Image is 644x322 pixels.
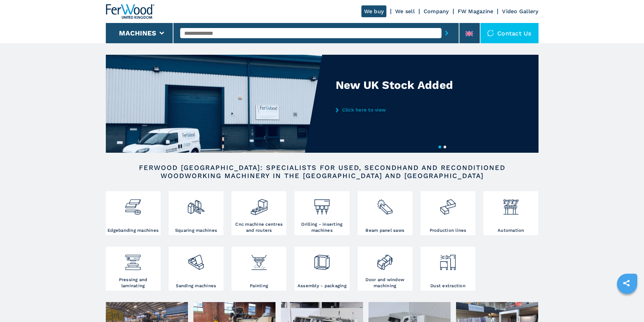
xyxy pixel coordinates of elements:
[615,292,639,317] iframe: Chat
[376,193,394,216] img: sezionatrici_2.png
[498,227,524,233] h3: Automation
[169,191,223,235] a: Squaring machines
[313,248,331,271] img: montaggio_imballaggio_2.png
[232,191,286,235] a: Cnc machine centres and routers
[127,164,517,180] h2: FERWOOD [GEOGRAPHIC_DATA]: SPECIALISTS FOR USED, SECONDHAND AND RECONDITIONED WOODWORKING MACHINE...
[296,221,348,233] h3: Drilling - inserting machines
[232,247,286,291] a: Painting
[297,283,347,289] h3: Assembly - packaging
[439,193,457,216] img: linee_di_produzione_2.png
[359,277,411,289] h3: Door and window machining
[376,248,394,271] img: lavorazione_porte_finestre_2.png
[480,23,539,43] div: Contact us
[294,191,349,235] a: Drilling - inserting machines
[444,146,446,148] button: 2
[176,283,216,289] h3: Sanding machines
[430,283,466,289] h3: Dust extraction
[250,283,268,289] h3: Painting
[106,4,154,19] img: Ferwood
[313,193,331,216] img: foratrici_inseritrici_2.png
[250,248,268,271] img: verniciatura_1.png
[358,247,412,291] a: Door and window machining
[430,227,467,233] h3: Production lines
[421,247,475,291] a: Dust extraction
[442,25,452,41] button: submit-button
[187,248,205,271] img: levigatrici_2.png
[365,227,404,233] h3: Beam panel saws
[233,221,285,233] h3: Cnc machine centres and routers
[483,191,538,235] a: Automation
[294,247,349,291] a: Assembly - packaging
[421,191,475,235] a: Production lines
[358,191,412,235] a: Beam panel saws
[108,277,159,289] h3: Pressing and laminating
[106,55,322,153] img: New UK Stock Added
[106,247,161,291] a: Pressing and laminating
[124,248,142,271] img: pressa-strettoia.png
[106,191,161,235] a: Edgebanding machines
[487,30,494,36] img: Contact us
[108,227,159,233] h3: Edgebanding machines
[361,5,387,17] a: We buy
[169,247,223,291] a: Sanding machines
[124,193,142,216] img: bordatrici_1.png
[187,193,205,216] img: squadratrici_2.png
[618,275,635,292] a: sharethis
[250,193,268,216] img: centro_di_lavoro_cnc_2.png
[395,8,415,15] a: We sell
[438,146,441,148] button: 1
[458,8,494,15] a: FW Magazine
[502,193,520,216] img: automazione.png
[424,8,449,15] a: Company
[502,8,538,15] a: Video Gallery
[439,248,457,271] img: aspirazione_1.png
[336,107,468,113] a: Click here to view
[175,227,217,233] h3: Squaring machines
[119,29,156,37] button: Machines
